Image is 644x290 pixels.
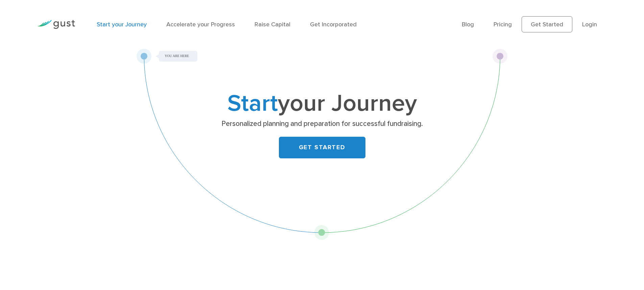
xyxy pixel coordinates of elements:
[279,137,365,158] a: GET STARTED
[494,21,512,28] a: Pricing
[582,21,597,28] a: Login
[166,21,235,28] a: Accelerate your Progress
[189,93,456,114] h1: your Journey
[255,21,290,28] a: Raise Capital
[191,119,453,129] p: Personalized planning and preparation for successful fundraising.
[522,16,572,32] a: Get Started
[97,21,147,28] a: Start your Journey
[310,21,357,28] a: Get Incorporated
[228,89,278,117] span: Start
[462,21,474,28] a: Blog
[37,20,75,29] img: Gust Logo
